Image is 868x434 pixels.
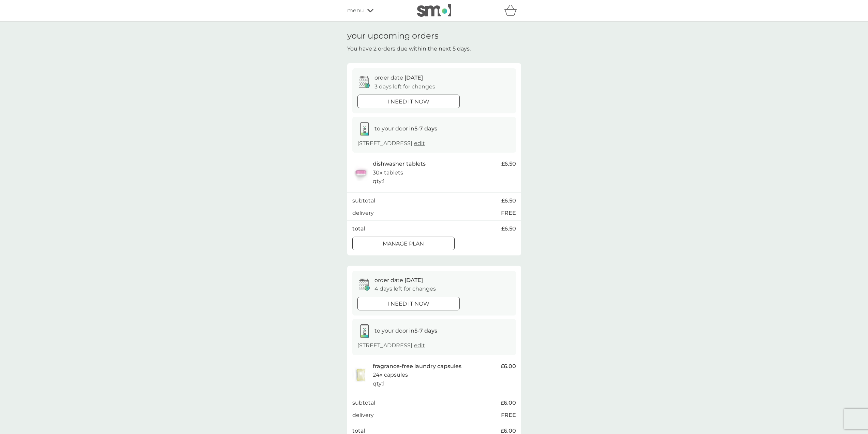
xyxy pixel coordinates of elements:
p: dishwasher tablets [373,159,426,168]
span: £6.00 [501,362,516,371]
p: You have 2 orders due within the next 5 days. [347,44,471,53]
p: delivery [352,411,374,420]
p: [STREET_ADDRESS] [357,139,425,148]
span: to your door in [374,327,437,334]
p: qty : 1 [373,177,385,186]
span: £6.50 [501,159,516,168]
p: 24x capsules [373,370,408,379]
p: FREE [501,411,516,420]
button: Manage plan [352,237,455,250]
div: basket [504,4,521,17]
p: Manage plan [383,239,424,248]
span: menu [347,6,364,15]
a: edit [414,342,425,349]
p: order date [374,276,423,285]
span: to your door in [374,125,437,132]
p: fragrance-free laundry capsules [373,362,461,371]
p: [STREET_ADDRESS] [357,341,425,350]
strong: 5-7 days [414,327,437,334]
span: £6.50 [501,196,516,205]
p: delivery [352,209,374,218]
p: 30x tablets [373,168,403,177]
span: £6.00 [501,398,516,407]
p: i need it now [387,299,429,308]
p: 4 days left for changes [374,284,436,293]
h1: your upcoming orders [347,31,439,41]
span: £6.50 [501,224,516,233]
span: [DATE] [404,277,423,283]
p: order date [374,73,423,82]
p: subtotal [352,398,375,407]
p: subtotal [352,196,375,205]
p: i need it now [387,97,429,106]
a: edit [414,140,425,146]
p: total [352,224,365,233]
p: qty : 1 [373,379,385,388]
strong: 5-7 days [414,125,437,132]
p: 3 days left for changes [374,82,435,91]
span: [DATE] [404,74,423,81]
button: i need it now [357,297,460,310]
p: FREE [501,209,516,218]
img: smol [417,4,451,17]
button: i need it now [357,95,460,108]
